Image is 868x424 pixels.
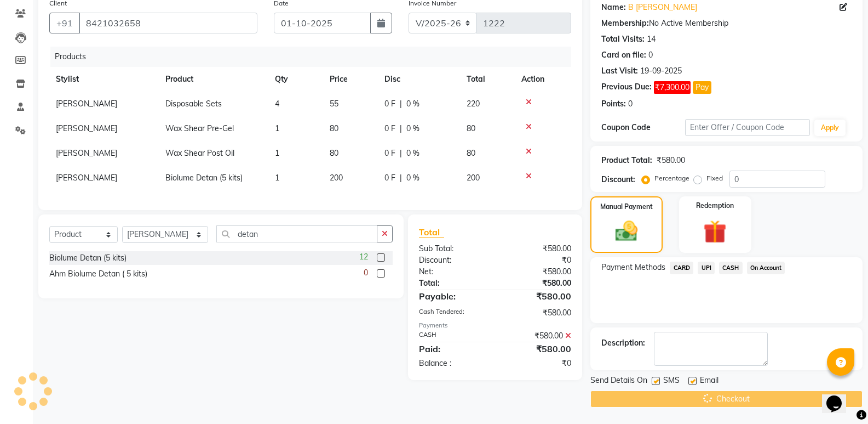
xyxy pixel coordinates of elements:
[165,123,234,133] span: Wax Shear Pre-Gel
[406,172,419,184] span: 0 %
[822,380,857,413] iframe: chat widget
[165,148,234,158] span: Wax Shear Post Oil
[601,98,626,110] div: Points:
[601,122,685,133] div: Coupon Code
[467,123,475,133] span: 80
[411,243,495,255] div: Sub Total:
[601,155,652,166] div: Product Total:
[56,173,117,183] span: [PERSON_NAME]
[411,278,495,289] div: Total:
[49,268,147,280] div: Ahm Biolume Detan ( 5 kits)
[601,18,852,29] div: No Active Membership
[384,172,395,184] span: 0 F
[640,65,682,77] div: 19-09-2025
[601,65,638,77] div: Last Visit:
[411,330,495,342] div: CASH
[495,266,579,278] div: ₹580.00
[400,98,402,110] span: |
[411,358,495,369] div: Balance :
[601,81,652,94] div: Previous Due:
[56,99,117,109] span: [PERSON_NAME]
[685,119,810,136] input: Enter Offer / Coupon Code
[330,123,338,133] span: 80
[406,123,419,134] span: 0 %
[364,267,368,279] span: 0
[400,123,402,134] span: |
[411,255,495,266] div: Discount:
[696,217,734,246] img: _gift.svg
[608,218,645,244] img: _cash.svg
[275,148,279,158] span: 1
[657,155,685,166] div: ₹580.00
[495,243,579,255] div: ₹580.00
[467,148,475,158] span: 80
[590,375,647,388] span: Send Details On
[495,278,579,289] div: ₹580.00
[359,251,368,263] span: 12
[495,358,579,369] div: ₹0
[411,307,495,319] div: Cash Tendered:
[495,255,579,266] div: ₹0
[419,321,571,330] div: Payments
[165,99,222,109] span: Disposable Sets
[814,120,846,136] button: Apply
[601,49,646,61] div: Card on file:
[696,201,734,211] label: Redemption
[601,337,645,349] div: Description:
[384,98,395,110] span: 0 F
[216,225,377,242] input: Search or Scan
[654,173,689,183] label: Percentage
[165,173,243,183] span: Biolume Detan (5 kits)
[698,262,715,274] span: UPI
[663,375,680,388] span: SMS
[330,173,343,183] span: 200
[495,290,579,303] div: ₹580.00
[600,202,653,212] label: Manual Payment
[50,47,579,67] div: Products
[49,67,159,92] th: Stylist
[275,99,279,109] span: 4
[495,342,579,355] div: ₹580.00
[268,67,323,92] th: Qty
[628,98,633,110] div: 0
[411,266,495,278] div: Net:
[654,81,691,94] span: ₹7,300.00
[323,67,378,92] th: Price
[56,148,117,158] span: [PERSON_NAME]
[601,262,665,273] span: Payment Methods
[384,123,395,134] span: 0 F
[467,99,480,109] span: 220
[495,307,579,319] div: ₹580.00
[515,67,571,92] th: Action
[56,123,117,133] span: [PERSON_NAME]
[378,67,460,92] th: Disc
[670,262,693,274] span: CARD
[330,99,338,109] span: 55
[159,67,268,92] th: Product
[700,375,718,388] span: Email
[400,148,402,159] span: |
[406,98,419,110] span: 0 %
[647,33,656,45] div: 14
[79,13,257,33] input: Search by Name/Mobile/Email/Code
[693,81,711,94] button: Pay
[406,148,419,159] span: 0 %
[601,2,626,13] div: Name:
[601,18,649,29] div: Membership:
[747,262,785,274] span: On Account
[49,13,80,33] button: +91
[419,227,444,238] span: Total
[628,2,697,13] a: B [PERSON_NAME]
[601,174,635,185] div: Discount:
[467,173,480,183] span: 200
[411,290,495,303] div: Payable:
[275,123,279,133] span: 1
[49,252,127,264] div: Biolume Detan (5 kits)
[648,49,653,61] div: 0
[601,33,645,45] div: Total Visits:
[495,330,579,342] div: ₹580.00
[719,262,743,274] span: CASH
[330,148,338,158] span: 80
[400,172,402,184] span: |
[384,148,395,159] span: 0 F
